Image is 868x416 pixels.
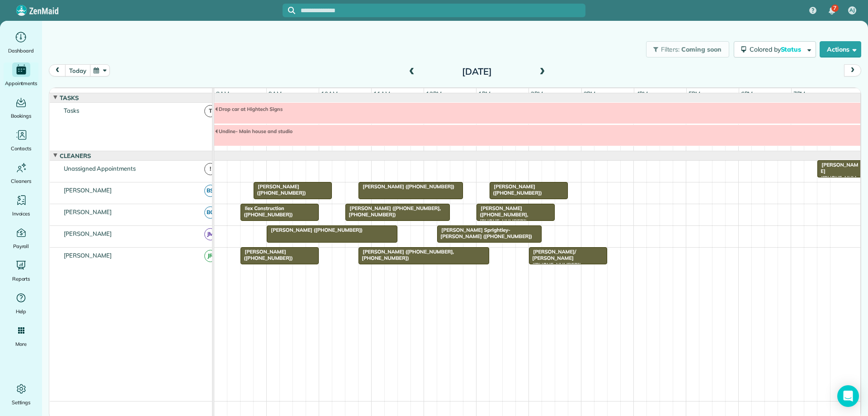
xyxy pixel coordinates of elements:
[240,205,293,218] span: Ilex Construction ([PHONE_NUMBER])
[820,41,861,57] button: Actions
[240,249,293,261] span: [PERSON_NAME] ([PHONE_NUMBER])
[817,162,858,187] span: [PERSON_NAME] ([PHONE_NUMBER])
[65,64,90,77] button: today
[4,258,38,283] a: Reports
[12,274,30,283] span: Reports
[15,339,27,349] span: More
[62,165,137,172] span: Unassigned Appointments
[489,183,542,196] span: [PERSON_NAME] ([PHONE_NUMBER])
[4,291,38,316] a: Help
[204,185,217,197] span: BS
[11,177,31,186] span: Cleaners
[8,46,34,55] span: Dashboard
[4,225,38,251] a: Payroll
[837,385,859,407] div: Open Intercom Messenger
[424,90,443,97] span: 12pm
[661,45,680,53] span: Filters:
[13,242,29,251] span: Payroll
[437,227,533,239] span: [PERSON_NAME] Sprightley-[PERSON_NAME] ([PHONE_NUMBER])
[529,90,545,97] span: 2pm
[739,90,755,97] span: 6pm
[204,105,217,117] span: T
[358,183,455,190] span: [PERSON_NAME] ([PHONE_NUMBER])
[204,163,217,175] span: !
[4,160,38,186] a: Cleaners
[204,206,217,219] span: BC
[266,227,363,233] span: [PERSON_NAME] ([PHONE_NUMBER])
[5,79,38,88] span: Appointments
[253,183,306,196] span: [PERSON_NAME] ([PHONE_NUMBER])
[358,249,454,261] span: [PERSON_NAME] ([PHONE_NUMBER], [PHONE_NUMBER])
[62,186,114,194] span: [PERSON_NAME]
[849,7,855,14] span: AJ
[792,90,807,97] span: 7pm
[372,90,392,97] span: 11am
[681,45,722,53] span: Coming soon
[476,90,492,97] span: 1pm
[734,41,816,57] button: Colored byStatus
[16,307,27,316] span: Help
[420,67,533,77] h2: [DATE]
[345,205,441,218] span: [PERSON_NAME] ([PHONE_NUMBER], [PHONE_NUMBER])
[267,90,283,97] span: 9am
[11,111,32,120] span: Bookings
[11,144,31,153] span: Contacts
[4,382,38,407] a: Settings
[283,7,295,14] button: Focus search
[204,250,217,262] span: JR
[58,94,80,101] span: Tasks
[62,107,81,114] span: Tasks
[214,128,293,134] span: Undine- Main house and studio
[781,45,803,53] span: Status
[12,398,31,407] span: Settings
[62,252,114,259] span: [PERSON_NAME]
[833,5,836,12] span: 7
[58,152,93,159] span: Cleaners
[214,106,283,112] span: Drop car at Hightech Signs
[844,64,861,77] button: next
[4,95,38,120] a: Bookings
[214,90,231,97] span: 8am
[750,45,804,53] span: Colored by
[319,90,340,97] span: 10am
[822,1,841,21] div: 7 unread notifications
[49,64,66,77] button: prev
[288,7,295,14] svg: Focus search
[12,209,30,218] span: Invoices
[4,193,38,218] a: Invoices
[4,128,38,153] a: Contacts
[634,90,650,97] span: 4pm
[582,90,598,97] span: 3pm
[204,228,217,240] span: JM
[4,30,38,55] a: Dashboard
[476,205,528,225] span: [PERSON_NAME] ([PHONE_NUMBER], [PHONE_NUMBER])
[62,208,114,215] span: [PERSON_NAME]
[62,230,114,237] span: [PERSON_NAME]
[687,90,703,97] span: 5pm
[4,62,38,88] a: Appointments
[528,249,581,268] span: [PERSON_NAME]/ [PERSON_NAME] ([PHONE_NUMBER])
